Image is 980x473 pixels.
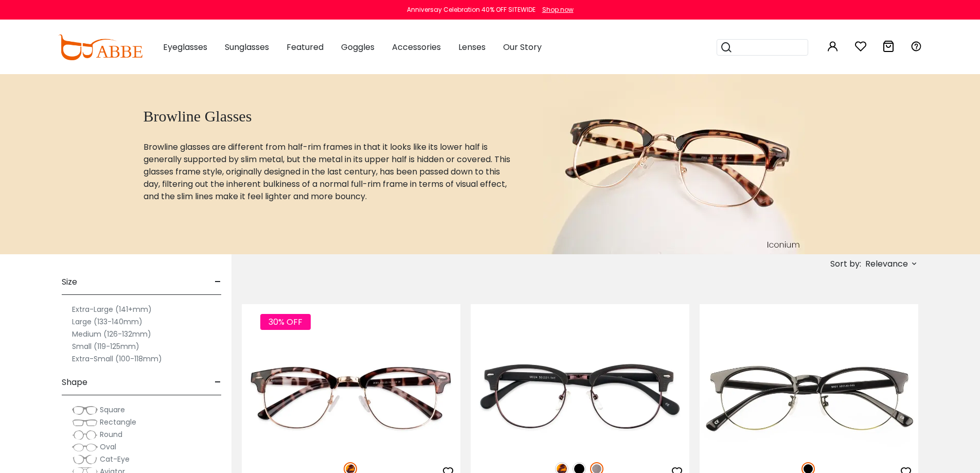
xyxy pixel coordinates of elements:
h1: Browline Glasses [144,107,518,126]
img: browline glasses [543,74,805,254]
span: Oval [100,442,116,452]
label: Small (119-125mm) [72,340,139,353]
label: Medium (126-132mm) [72,328,151,340]
div: Anniversay Celebration 40% OFF SITEWIDE [407,5,536,14]
img: abbeglasses.com [58,34,142,60]
span: Sort by: [830,258,861,270]
span: Round [100,429,122,440]
span: Square [100,405,125,415]
span: Accessories [392,41,441,53]
img: Cat-Eye.png [72,454,98,465]
span: Our Story [503,41,542,53]
label: Extra-Small (100-118mm) [72,353,162,365]
img: Leopard Iconium - Combination,Metal,Plastic ,Adjust Nose Pads [242,341,460,451]
img: Square.png [72,405,98,415]
span: Eyeglasses [163,41,207,53]
img: Rectangle.png [72,417,98,428]
img: Oval.png [72,442,98,452]
span: Rectangle [100,417,136,427]
span: Cat-Eye [100,454,130,464]
span: Size [62,270,77,294]
span: Shape [62,370,87,395]
span: Goggles [341,41,375,53]
span: - [215,370,221,395]
img: Black Luna - Combination,Metal,TR ,Adjust Nose Pads [700,341,918,451]
a: Shop now [537,5,574,14]
label: Large (133-140mm) [72,316,142,328]
span: - [215,270,221,294]
span: Relevance [865,255,908,273]
span: Lenses [458,41,486,53]
span: 30% OFF [260,314,311,330]
img: Round.png [72,430,98,440]
label: Extra-Large (141+mm) [72,303,152,316]
span: Featured [287,41,324,53]
img: Gun Chad - Combination,Metal,Plastic ,Adjust Nose Pads [471,341,689,451]
p: Browline glasses are different from half-rim frames in that it looks like its lower half is gener... [144,141,518,203]
span: Sunglasses [225,41,269,53]
div: Shop now [542,5,574,14]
